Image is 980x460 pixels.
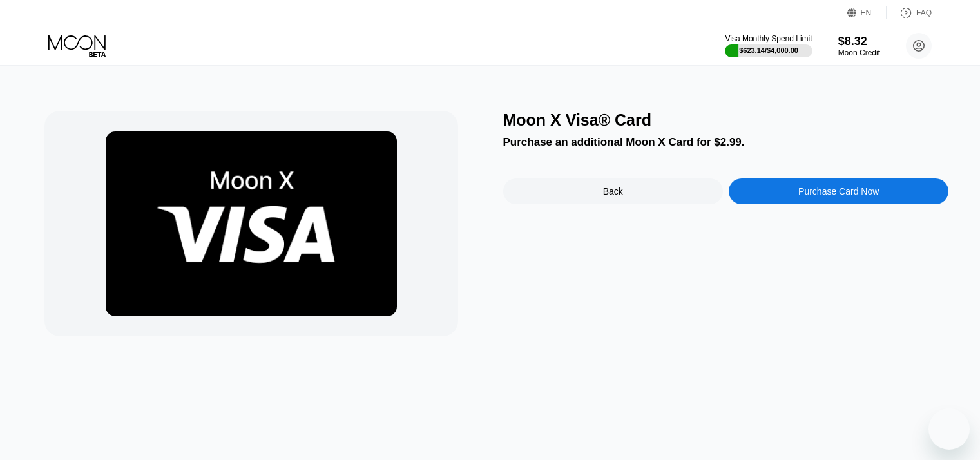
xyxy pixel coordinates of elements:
div: $623.14 / $4,000.00 [739,46,798,54]
div: Moon X Visa® Card [503,111,949,129]
div: FAQ [887,6,932,19]
div: Visa Monthly Spend Limit [725,34,812,43]
div: Moon Credit [838,48,880,57]
div: FAQ [916,8,932,17]
div: Purchase Card Now [798,186,879,196]
div: $8.32Moon Credit [838,35,880,57]
div: Visa Monthly Spend Limit$623.14/$4,000.00 [725,34,812,57]
iframe: Button to launch messaging window [928,408,970,450]
div: EN [847,6,887,19]
div: $8.32 [838,35,880,48]
div: Back [603,186,623,196]
div: Back [503,178,723,204]
div: EN [861,8,872,17]
div: Purchase Card Now [729,178,948,204]
div: Purchase an additional Moon X Card for $2.99. [503,136,949,149]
